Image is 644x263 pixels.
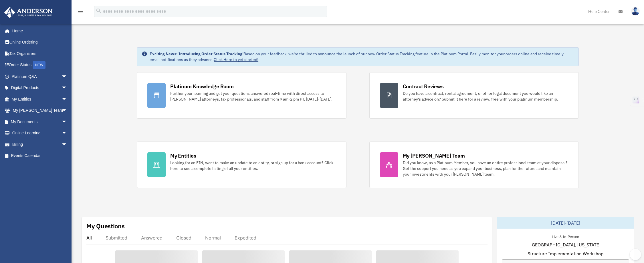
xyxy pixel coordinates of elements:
span: arrow_drop_down [62,105,73,117]
div: Based on your feedback, we're thrilled to announce the launch of our new Order Status Tracking fe... [150,51,574,62]
a: Contract Reviews Do you have a contract, rental agreement, or other legal document you would like... [369,72,579,119]
a: Platinum Knowledge Room Further your learning and get your questions answered real-time with dire... [137,72,346,119]
a: My Documentsarrow_drop_down [4,116,76,127]
span: arrow_drop_down [62,82,73,94]
img: User Pic [631,7,640,15]
div: NEW [33,61,45,69]
a: Billingarrow_drop_down [4,139,76,150]
a: Platinum Q&Aarrow_drop_down [4,71,76,82]
a: My Entities Looking for an EIN, want to make an update to an entity, or sign up for a bank accoun... [137,142,346,188]
span: arrow_drop_down [62,116,73,128]
div: [DATE]-[DATE] [497,217,634,229]
div: Closed [176,235,191,241]
a: My [PERSON_NAME] Team Did you know, as a Platinum Member, you have an entire professional team at... [369,142,579,188]
a: Click Here to get started! [214,57,258,62]
i: search [96,8,102,14]
div: Looking for an EIN, want to make an update to an entity, or sign up for a bank account? Click her... [170,160,336,171]
div: My [PERSON_NAME] Team [403,152,465,159]
div: Answered [141,235,163,241]
div: Normal [205,235,221,241]
a: My [PERSON_NAME] Teamarrow_drop_down [4,105,76,116]
a: My Entitiesarrow_drop_down [4,93,76,105]
div: Further your learning and get your questions answered real-time with direct access to [PERSON_NAM... [170,91,336,102]
a: Digital Productsarrow_drop_down [4,82,76,94]
div: My Entities [170,152,196,159]
div: Did you know, as a Platinum Member, you have an entire professional team at your disposal? Get th... [403,160,568,177]
div: Live & In-Person [547,233,584,239]
a: Tax Organizers [4,48,76,59]
a: Home [4,25,73,37]
img: Anderson Advisors Platinum Portal [3,7,54,18]
a: Order StatusNEW [4,59,76,71]
div: Expedited [235,235,256,241]
a: Online Learningarrow_drop_down [4,127,76,139]
div: My Questions [86,222,125,230]
span: arrow_drop_down [62,93,73,105]
i: menu [77,8,84,15]
div: Do you have a contract, rental agreement, or other legal document you would like an attorney's ad... [403,91,568,102]
a: Events Calendar [4,150,76,162]
div: Contract Reviews [403,83,444,90]
strong: Exciting News: Introducing Order Status Tracking! [150,51,243,56]
span: arrow_drop_down [62,71,73,83]
span: arrow_drop_down [62,139,73,150]
span: [GEOGRAPHIC_DATA], [US_STATE] [530,241,601,248]
div: Platinum Knowledge Room [170,83,234,90]
a: Online Ordering [4,37,76,48]
div: All [86,235,92,241]
div: Submitted [106,235,127,241]
span: Structure Implementation Workshop [528,250,603,257]
span: arrow_drop_down [62,127,73,139]
a: menu [77,10,84,15]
